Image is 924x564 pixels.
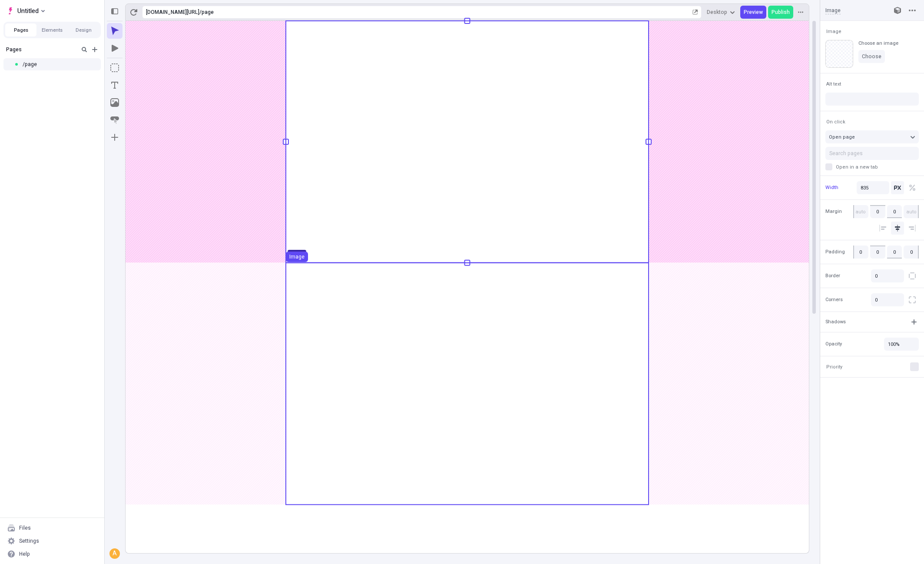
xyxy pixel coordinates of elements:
div: Image [289,253,305,260]
div: page [202,9,691,16]
button: Image [825,26,843,36]
input: auto [853,205,868,218]
div: Choose an image [858,40,898,46]
span: Untitled [17,6,39,16]
span: Opacity [825,340,842,348]
button: On click [825,116,847,127]
button: Pixels [891,181,904,194]
button: Button [107,112,123,128]
div: A [110,549,119,558]
button: Box [107,60,123,76]
span: Alt text [826,81,841,87]
span: Open page [829,133,855,141]
div: Pages [6,46,76,53]
button: Elements [36,23,68,36]
button: Align center [891,222,904,235]
button: Choose [858,50,885,63]
button: Select site [3,4,48,17]
input: auto [887,205,902,218]
button: Alt text [825,79,843,89]
span: Shadows [825,318,846,325]
div: Settings [19,537,39,544]
span: Search pages [829,150,863,157]
span: Preview [744,9,763,16]
button: Design [68,23,99,36]
button: Image [107,95,123,110]
button: Align right [906,222,919,235]
input: Image [825,7,882,14]
button: Image [286,252,308,262]
div: Help [19,551,30,557]
button: Pages [5,23,36,36]
span: Margin [825,208,842,216]
div: [URL][DOMAIN_NAME] [146,9,199,16]
div: / [199,9,202,16]
button: Priority [825,362,844,372]
input: auto [904,205,919,218]
span: Padding [825,248,845,255]
label: Open in a new tab [825,163,919,170]
button: Open page [825,130,919,143]
input: auto [870,205,885,218]
span: Publish [772,9,790,16]
span: Choose [862,53,881,60]
div: Files [19,524,31,531]
button: Percentage [906,181,919,194]
span: Priority [826,364,842,370]
span: Desktop [707,9,727,16]
span: Width [825,184,838,191]
button: Preview [740,6,766,19]
button: Align left [876,222,889,235]
button: Add new [89,44,100,55]
span: On click [826,119,845,125]
button: Publish [768,6,793,19]
span: /page [23,61,37,68]
button: Search pages [825,147,919,160]
span: Border [825,272,840,280]
button: Text [107,77,123,93]
button: Desktop [703,6,739,19]
span: Corners [825,296,843,304]
span: Image [826,28,841,35]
